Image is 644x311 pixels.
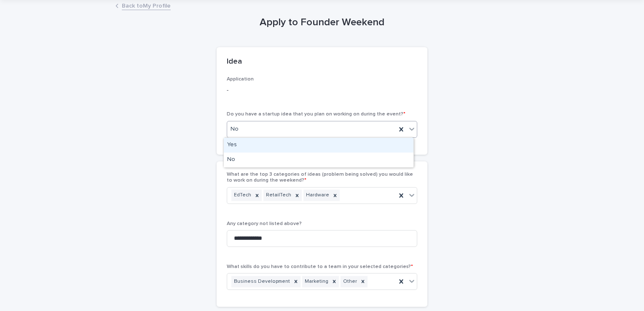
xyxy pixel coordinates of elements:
[227,77,254,82] span: Application
[224,138,413,153] div: Yes
[231,276,291,287] div: Business Development
[227,172,413,183] span: What are the top 3 categories of ideas (problem being solved) you would like to work on during th...
[231,190,252,201] div: EdTech
[302,276,330,287] div: Marketing
[227,221,302,226] span: Any category not listed above?
[122,0,171,10] a: Back toMy Profile
[224,153,413,167] div: No
[217,16,427,29] h1: Apply to Founder Weekend
[227,57,242,67] h2: Idea
[263,190,292,201] div: RetailTech
[227,86,417,95] p: -
[341,276,358,287] div: Other
[231,125,239,134] span: No
[303,190,330,201] div: Hardware
[227,264,413,269] span: What skills do you have to contribute to a team in your selected categories?
[227,112,405,117] span: Do you have a startup idea that you plan on working on during the event?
